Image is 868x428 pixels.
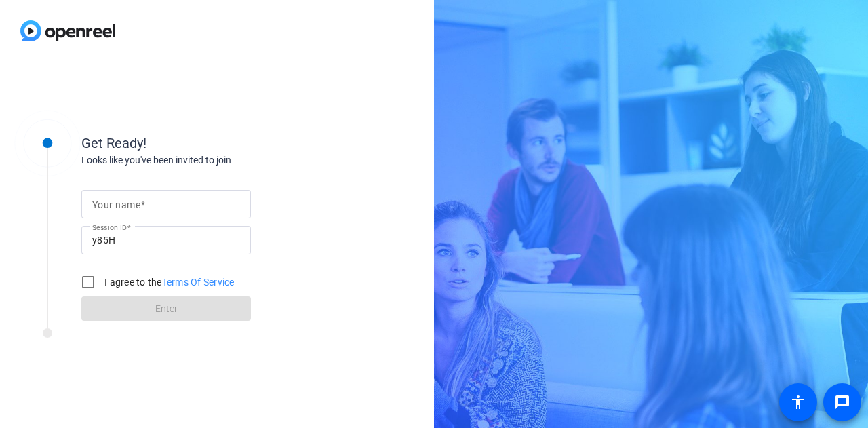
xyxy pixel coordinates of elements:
div: Looks like you've been invited to join [81,153,353,168]
label: I agree to the [102,275,235,289]
mat-icon: accessibility [790,394,806,410]
mat-icon: message [834,394,850,410]
mat-label: Your name [92,199,140,210]
mat-label: Session ID [92,223,127,231]
a: Terms Of Service [162,277,235,288]
div: Get Ready! [81,133,353,153]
